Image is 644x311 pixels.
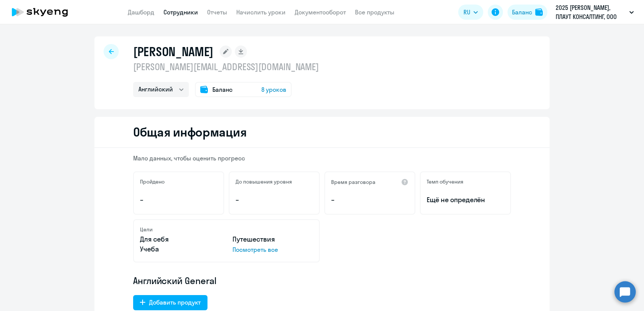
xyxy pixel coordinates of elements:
span: RU [463,8,470,17]
div: Баланс [512,8,532,17]
a: Отчеты [207,8,227,16]
h5: Время разговора [331,179,375,185]
p: Для себя [140,234,220,244]
div: Добавить продукт [149,298,201,307]
p: Путешествия [232,234,313,244]
span: Английский General [133,275,217,287]
a: Все продукты [355,8,394,16]
p: – [140,195,217,205]
span: Ещё не определён [427,195,504,205]
button: Добавить продукт [133,295,207,310]
a: Начислить уроки [236,8,286,16]
a: Сотрудники [163,8,198,16]
p: Мало данных, чтобы оценить прогресс [133,154,511,162]
a: Дашборд [128,8,154,16]
img: balance [535,8,543,16]
span: 8 уроков [261,85,286,94]
h5: До повышения уровня [236,178,292,185]
p: [PERSON_NAME][EMAIL_ADDRESS][DOMAIN_NAME] [133,61,319,73]
h5: Пройдено [140,178,165,185]
button: 2025 [PERSON_NAME], ПЛАУТ КОНСАЛТИНГ, ООО [552,3,638,21]
p: Посмотреть все [232,245,313,254]
p: – [331,195,408,205]
h2: Общая информация [133,124,247,140]
a: Документооборот [295,8,346,16]
p: – [236,195,313,205]
button: Балансbalance [507,5,547,20]
h1: [PERSON_NAME] [133,44,214,59]
h5: Цели [140,226,152,233]
h5: Темп обучения [427,178,463,185]
button: RU [458,5,483,20]
span: Баланс [212,85,232,94]
p: Учеба [140,244,220,254]
p: 2025 [PERSON_NAME], ПЛАУТ КОНСАЛТИНГ, ООО [556,3,626,21]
